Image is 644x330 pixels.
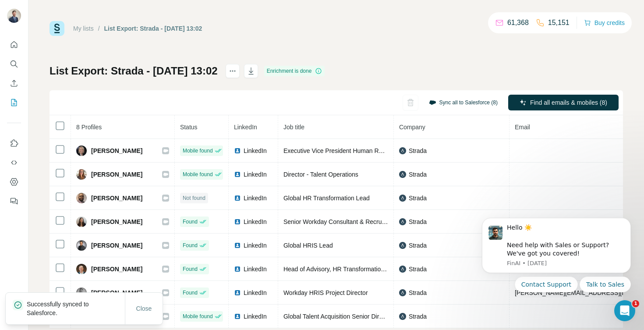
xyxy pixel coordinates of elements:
[7,56,21,72] button: Search
[409,265,427,273] span: Strada
[244,170,267,179] span: LinkedIn
[399,218,406,225] img: company-logo
[27,300,125,317] p: Successfully synced to Salesforce.
[283,266,527,273] span: Head of Advisory, HR Transformation [GEOGRAPHIC_DATA] and [GEOGRAPHIC_DATA]
[7,75,21,91] button: Enrich CSV
[234,195,241,202] img: LinkedIn logo
[234,313,241,320] img: LinkedIn logo
[183,147,213,155] span: Mobile found
[283,289,368,296] span: Workday HRIS Project Director
[244,217,267,226] span: LinkedIn
[76,169,87,180] img: Avatar
[7,37,21,53] button: Quick start
[244,288,267,297] span: LinkedIn
[515,124,530,131] span: Email
[7,95,21,110] button: My lists
[409,146,427,155] span: Strada
[409,194,427,202] span: Strada
[399,242,406,249] img: company-logo
[183,289,198,297] span: Found
[399,147,406,154] img: company-logo
[50,21,64,36] img: Surfe Logo
[234,124,257,131] span: LinkedIn
[76,287,87,298] img: Avatar
[7,193,21,209] button: Feedback
[73,25,94,32] a: My lists
[264,66,325,76] div: Enrichment is done
[226,64,240,78] button: actions
[283,242,333,249] span: Global HRIS Lead
[632,300,639,307] span: 1
[548,18,570,28] p: 15,151
[399,195,406,202] img: company-logo
[584,17,625,29] button: Buy credits
[234,147,241,154] img: LinkedIn logo
[283,147,403,154] span: Executive Vice President Human Resources
[104,24,202,33] div: List Export: Strada - [DATE] 13:02
[130,301,158,316] button: Close
[91,194,142,202] span: [PERSON_NAME]
[409,312,427,321] span: Strada
[183,265,198,273] span: Found
[76,145,87,156] img: Avatar
[409,217,427,226] span: Strada
[409,241,427,250] span: Strada
[244,146,267,155] span: LinkedIn
[91,241,142,250] span: [PERSON_NAME]
[469,210,644,298] iframe: Intercom notifications message
[283,313,393,320] span: Global Talent Acquisition Senior Director
[183,170,213,178] span: Mobile found
[283,124,304,131] span: Job title
[234,218,241,225] img: LinkedIn logo
[399,289,406,296] img: company-logo
[76,240,87,251] img: Avatar
[50,64,218,78] h1: List Export: Strada - [DATE] 13:02
[76,264,87,274] img: Avatar
[423,96,504,109] button: Sync all to Salesforce (8)
[76,124,102,131] span: 8 Profiles
[7,174,21,190] button: Dashboard
[183,312,213,320] span: Mobile found
[234,289,241,296] img: LinkedIn logo
[244,312,267,321] span: LinkedIn
[183,194,205,202] span: Not found
[91,170,142,179] span: [PERSON_NAME]
[234,242,241,249] img: LinkedIn logo
[507,18,529,28] p: 61,368
[7,155,21,170] button: Use Surfe API
[234,266,241,273] img: LinkedIn logo
[244,241,267,250] span: LinkedIn
[183,241,198,249] span: Found
[409,288,427,297] span: Strada
[7,135,21,151] button: Use Surfe on LinkedIn
[614,300,635,321] iframe: Intercom live chat
[508,95,619,110] button: Find all emails & mobiles (8)
[91,265,142,273] span: [PERSON_NAME]
[244,265,267,273] span: LinkedIn
[91,288,153,297] span: [PERSON_NAME], PMP®
[98,24,100,33] li: /
[180,124,198,131] span: Status
[283,218,431,225] span: Senior Workday Consultant & Recruiting Product Lead
[283,195,370,202] span: Global HR Transformation Lead
[530,98,607,107] span: Find all emails & mobiles (8)
[283,171,358,178] span: Director - Talent Operations
[399,313,406,320] img: company-logo
[76,216,87,227] img: Avatar
[183,218,198,226] span: Found
[409,170,427,179] span: Strada
[91,146,142,155] span: [PERSON_NAME]
[91,217,142,226] span: [PERSON_NAME]
[234,171,241,178] img: LinkedIn logo
[399,171,406,178] img: company-logo
[244,194,267,202] span: LinkedIn
[7,9,21,23] img: Avatar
